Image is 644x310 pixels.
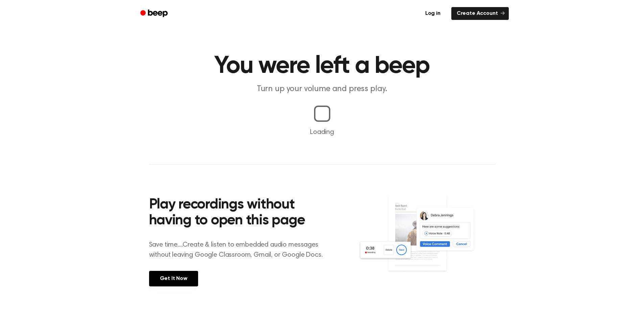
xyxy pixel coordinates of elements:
p: Loading [8,127,636,137]
h1: You were left a beep [149,54,495,78]
h2: Play recordings without having to open this page [149,197,331,229]
a: Beep [136,7,174,20]
p: Turn up your volume and press play. [192,84,452,95]
a: Get It Now [149,271,198,286]
p: Save time....Create & listen to embedded audio messages without leaving Google Classroom, Gmail, ... [149,240,331,260]
a: Log in [419,6,447,21]
img: Voice Comments on Docs and Recording Widget [358,195,495,286]
a: Create Account [451,7,509,20]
